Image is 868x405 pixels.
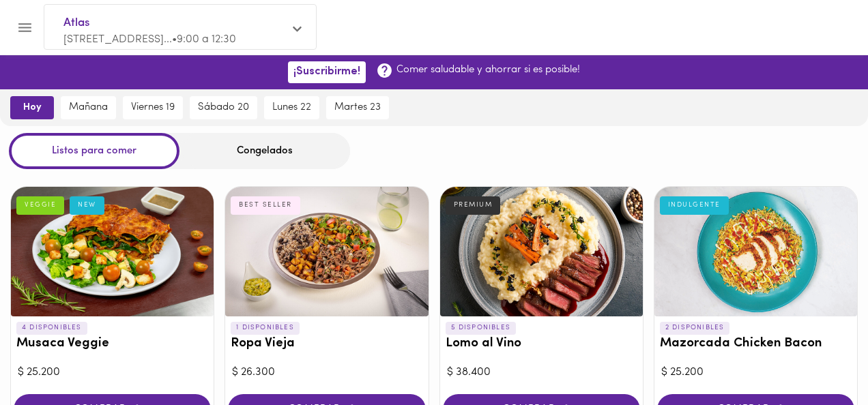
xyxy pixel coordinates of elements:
h3: Lomo al Vino [446,337,637,351]
span: ¡Suscribirme! [293,65,360,78]
button: martes 23 [326,96,389,119]
p: 2 DISPONIBLES [660,322,730,334]
div: NEW [70,196,104,214]
div: VEGGIE [16,196,64,214]
button: viernes 19 [123,96,183,119]
span: martes 23 [334,102,381,114]
button: lunes 22 [264,96,319,119]
span: hoy [20,102,44,114]
p: 4 DISPONIBLES [16,322,87,334]
button: mañana [61,96,116,119]
p: 5 DISPONIBLES [446,322,517,334]
p: 1 DISPONIBLES [231,322,300,334]
div: Musaca Veggie [11,187,214,316]
div: PREMIUM [446,196,501,214]
span: lunes 22 [272,102,311,114]
span: mañana [69,102,108,114]
button: sábado 20 [190,96,257,119]
h3: Ropa Vieja [231,337,422,351]
p: Comer saludable y ahorrar si es posible! [396,63,580,77]
div: $ 26.300 [232,365,421,380]
h3: Mazorcada Chicken Bacon [660,337,852,351]
div: Listos para comer [9,133,179,169]
span: viernes 19 [131,102,175,114]
button: Menu [8,11,42,44]
span: Atlas [63,14,283,32]
div: Lomo al Vino [440,187,643,316]
div: Mazorcada Chicken Bacon [654,187,857,316]
div: Congelados [179,133,350,169]
div: $ 25.200 [18,365,207,380]
div: INDULGENTE [660,196,729,214]
button: hoy [10,96,54,119]
div: BEST SELLER [231,196,300,214]
span: [STREET_ADDRESS]... • 9:00 a 12:30 [63,34,236,45]
button: ¡Suscribirme! [288,61,366,82]
div: $ 25.200 [661,365,850,380]
div: $ 38.400 [447,365,636,380]
div: Ropa Vieja [225,187,428,316]
span: sábado 20 [198,102,249,114]
h3: Musaca Veggie [16,337,208,351]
